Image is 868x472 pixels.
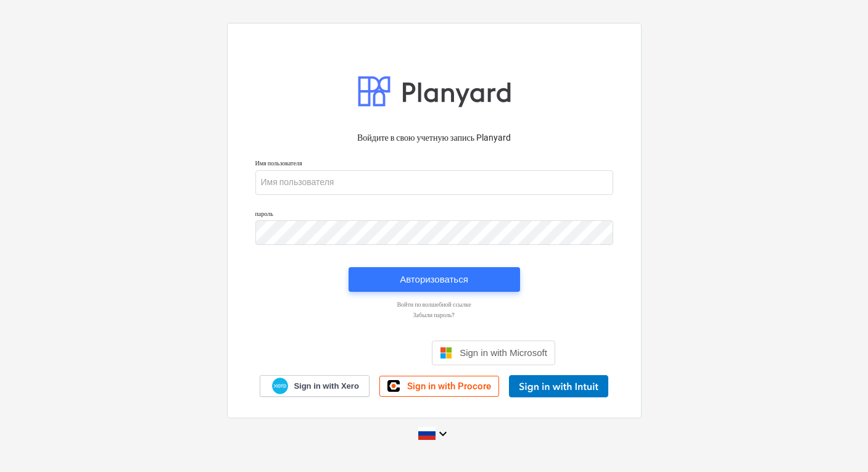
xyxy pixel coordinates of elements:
[313,339,422,366] div: Увійти через Google (відкриється в новій вкладці)
[255,159,613,170] p: Имя пользователя
[407,381,491,392] span: Sign in with Procore
[255,131,613,144] p: Войдите в свою учетную запись Planyard
[294,381,358,392] span: Sign in with Xero
[307,339,428,366] iframe: Кнопка "Увійти через Google"
[272,378,288,394] img: Xero logo
[379,376,499,397] a: Sign in with Procore
[436,426,450,441] i: keyboard_arrow_down
[349,267,520,292] button: Авторизоваться
[440,347,452,359] img: Microsoft logo
[255,170,613,195] input: Имя пользователя
[460,347,547,358] span: Sign in with Microsoft
[249,311,619,319] a: Забыли пароль?
[400,271,468,288] div: Авторизоваться
[260,375,370,397] a: Sign in with Xero
[255,210,613,220] p: пароль
[249,300,619,308] a: Войти по волшебной ссылке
